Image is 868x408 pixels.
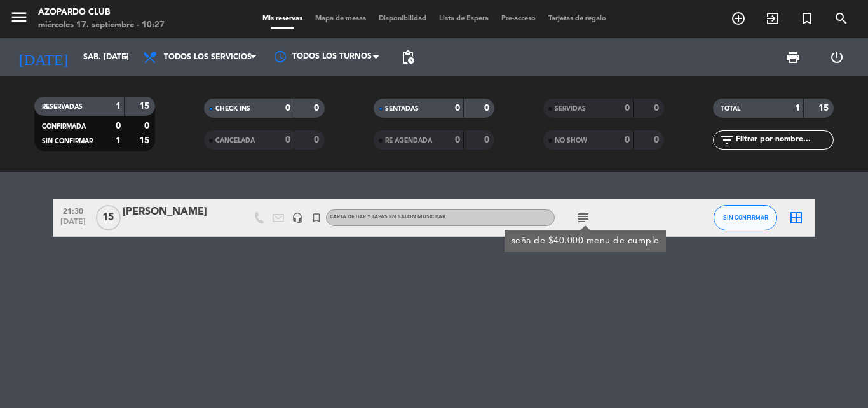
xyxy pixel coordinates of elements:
span: SERVIDAS [555,106,586,112]
span: pending_actions [400,50,416,65]
span: 15 [96,205,121,230]
i: add_circle_outline [731,11,746,26]
strong: 0 [654,136,661,144]
div: seña de $40.000 menu de cumple [512,234,660,248]
span: TOTAL [721,106,740,112]
span: SIN CONFIRMAR [723,214,768,221]
i: headset_mic [292,212,303,223]
span: CARTA DE BAR Y TAPAS EN SALON MUSIC BAR [330,215,445,220]
span: SIN CONFIRMAR [42,138,93,144]
span: Tarjetas de regalo [542,15,613,22]
span: RESERVADAS [42,104,83,110]
span: NO SHOW [555,137,587,144]
span: RE AGENDADA [385,137,432,144]
i: border_all [789,210,804,225]
i: turned_in_not [311,212,322,223]
span: 21:30 [57,203,89,218]
strong: 0 [625,104,630,113]
i: filter_list [719,132,735,148]
strong: 0 [625,136,630,144]
div: LOG OUT [815,38,858,76]
i: [DATE] [10,43,77,71]
i: search [834,11,849,26]
span: print [785,50,801,65]
strong: 0 [654,104,661,113]
strong: 1 [795,104,800,113]
strong: 0 [455,104,460,113]
i: exit_to_app [765,11,780,26]
span: SENTADAS [385,106,419,112]
strong: 0 [314,136,322,144]
div: [PERSON_NAME] [123,204,231,220]
i: menu [10,8,29,27]
i: power_settings_new [829,50,844,65]
strong: 0 [484,136,492,144]
span: Pre-acceso [495,15,542,22]
strong: 15 [139,136,152,145]
strong: 0 [314,104,322,113]
span: CANCELADA [215,137,255,144]
strong: 15 [139,102,152,111]
span: Lista de Espera [433,15,495,22]
strong: 0 [285,104,290,113]
input: Filtrar por nombre... [735,133,833,147]
button: menu [10,8,29,31]
strong: 0 [285,136,290,144]
strong: 0 [144,122,152,130]
strong: 1 [116,136,121,145]
strong: 1 [116,102,121,111]
strong: 15 [818,104,831,113]
strong: 0 [455,136,460,144]
i: subject [576,210,591,225]
i: turned_in_not [799,11,815,26]
button: SIN CONFIRMAR [714,205,777,230]
i: arrow_drop_down [118,50,133,65]
strong: 0 [116,122,121,130]
span: Mapa de mesas [309,15,372,22]
div: Azopardo Club [38,6,165,19]
strong: 0 [484,104,492,113]
span: Disponibilidad [372,15,433,22]
span: CONFIRMADA [42,123,86,130]
span: CHECK INS [215,106,250,112]
div: miércoles 17. septiembre - 10:27 [38,19,165,32]
span: [DATE] [57,218,89,232]
span: Todos los servicios [164,53,252,62]
span: Mis reservas [256,15,309,22]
